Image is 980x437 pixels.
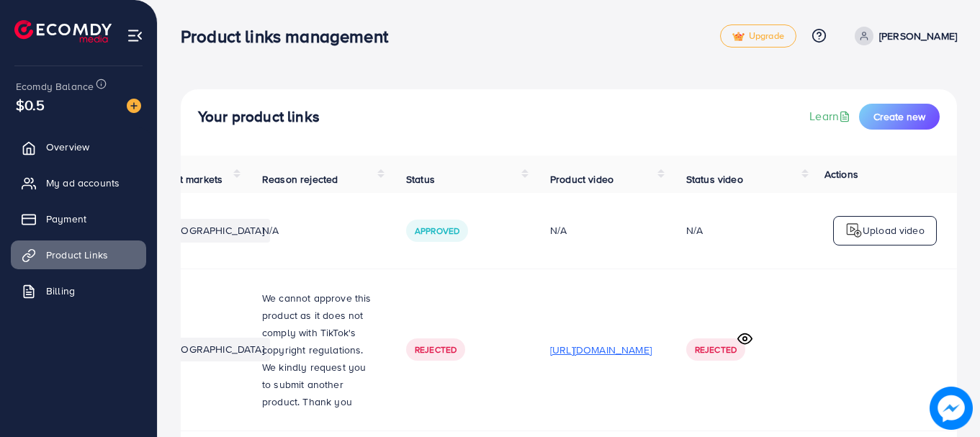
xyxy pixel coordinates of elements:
li: [GEOGRAPHIC_DATA] [160,338,270,361]
span: My ad accounts [46,176,120,190]
h4: Your product links [198,108,320,126]
img: image [127,99,141,113]
button: Create new [859,104,940,130]
span: Approved [415,225,459,237]
li: [GEOGRAPHIC_DATA] [160,219,270,242]
a: Learn [809,108,853,125]
div: N/A [550,223,652,238]
span: Payment [46,212,86,226]
span: We cannot approve this product as it does not comply with TikTok's copyright regulations. We kind... [262,291,372,409]
img: menu [127,27,143,44]
span: Upgrade [732,31,784,42]
span: Reason rejected [262,172,338,186]
h3: Product links management [181,26,400,47]
span: Status [406,172,435,186]
a: Overview [11,132,146,161]
img: logo [14,20,112,42]
img: tick [732,32,745,42]
span: Overview [46,140,89,154]
img: logo [845,222,863,239]
a: [PERSON_NAME] [849,27,957,45]
p: [PERSON_NAME] [879,27,957,45]
span: Product video [550,172,613,186]
a: My ad accounts [11,168,146,197]
div: N/A [686,223,703,238]
span: Rejected [695,343,737,356]
a: Payment [11,204,146,233]
span: Rejected [415,343,457,356]
span: N/A [262,223,279,238]
a: tickUpgrade [720,24,796,48]
span: Ecomdy Balance [16,79,94,94]
span: Actions [824,167,858,181]
a: Product Links [11,240,146,269]
span: Target markets [154,172,222,186]
span: Product Links [46,248,108,262]
p: [URL][DOMAIN_NAME] [550,341,652,359]
span: Billing [46,284,75,298]
span: $0.5 [16,94,45,115]
p: Upload video [863,222,925,239]
img: image [930,387,973,430]
a: Billing [11,276,146,305]
span: Create new [873,109,925,124]
span: Status video [686,172,743,186]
